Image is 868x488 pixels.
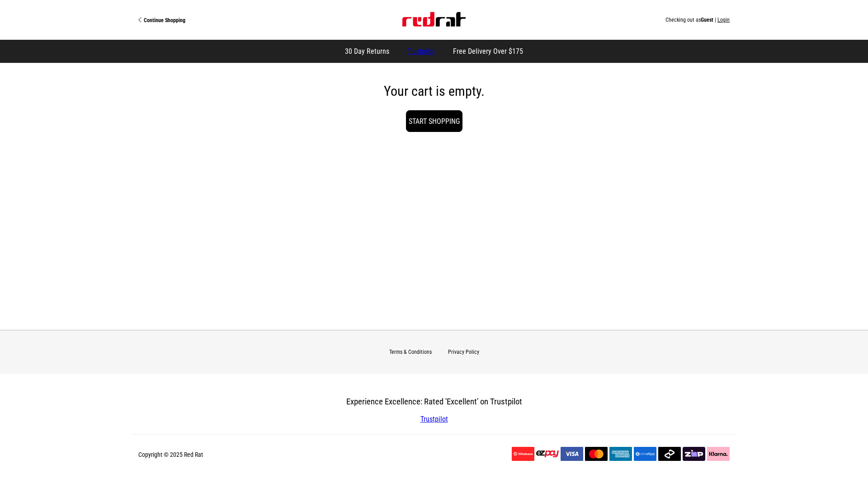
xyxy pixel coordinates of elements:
a: Continue Shopping [138,16,286,23]
a: Terms & Conditions [389,349,432,355]
span: | [715,17,716,23]
div: Checking out as [286,17,730,23]
img: Afterpay [658,447,681,461]
img: Klarna [707,447,730,461]
span: Guest [701,17,713,23]
img: American Express [609,447,632,461]
a: Trustpilot [407,47,435,56]
img: Windcave [512,447,534,461]
span: 30 Day Returns [345,47,389,56]
h3: Experience Excellence: Rated 'Excellent' on Trustpilot [208,397,660,407]
span: Continue Shopping [144,17,185,23]
a: Start Shopping [406,110,462,132]
a: Privacy Policy [448,349,479,355]
img: Visa [561,447,583,461]
span: Free Delivery Over $175 [453,47,523,56]
p: Copyright © 2025 Red Rat [138,449,203,460]
a: Trustpilot [420,415,448,423]
img: Zip [683,447,705,461]
img: Red Rat [402,12,466,27]
img: Mastercard [585,447,608,461]
button: Login [717,17,730,23]
img: EzPay [536,450,559,457]
p: Your cart is empty. [138,86,730,97]
img: Online EFTPOS [634,447,656,461]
